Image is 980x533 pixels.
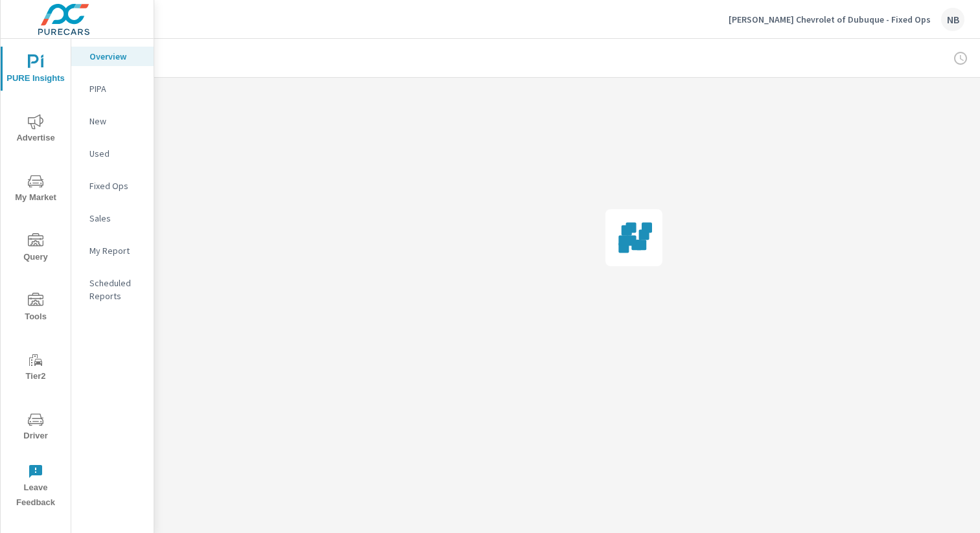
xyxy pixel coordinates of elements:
p: Overview [89,50,143,63]
div: Overview [71,47,154,66]
div: Used [71,144,154,163]
span: Leave Feedback [5,464,67,510]
div: NB [941,8,964,31]
p: New [89,115,143,128]
p: PIPA [89,82,143,95]
span: Driver [5,412,67,444]
div: My Report [71,241,154,260]
p: [PERSON_NAME] Chevrolet of Dubuque - Fixed Ops [729,14,931,25]
p: My Report [89,244,143,257]
span: Advertise [5,114,67,146]
p: Scheduled Reports [89,277,143,302]
span: PURE Insights [5,54,67,86]
p: Used [89,147,143,160]
div: Fixed Ops [71,176,154,196]
div: Sales [71,209,154,228]
p: Fixed Ops [89,179,143,192]
div: nav menu [1,39,71,516]
div: New [71,111,154,131]
span: Tier2 [5,352,67,384]
span: Query [5,233,67,265]
span: Tools [5,293,67,324]
span: My Market [5,174,67,205]
div: PIPA [71,79,154,98]
p: Sales [89,212,143,225]
div: Scheduled Reports [71,273,154,306]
